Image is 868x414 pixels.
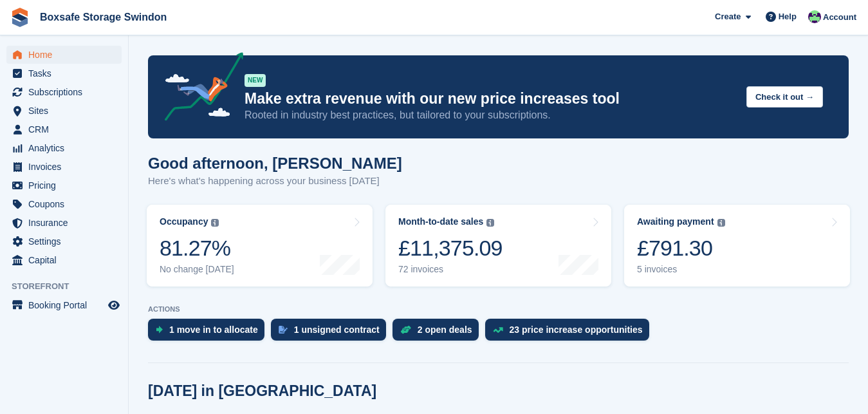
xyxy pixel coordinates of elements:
[717,219,725,227] img: icon-info-grey-7440780725fd019a000dd9b08b2336e03edf1995a4989e88bcd33f0948082b44.svg
[28,83,106,101] span: Subscriptions
[637,264,725,275] div: 5 invoices
[28,232,106,250] span: Settings
[6,139,122,157] a: menu
[28,195,106,213] span: Coupons
[398,216,483,227] div: Month-to-date sales
[808,10,821,23] img: Kim Virabi
[486,219,494,227] img: icon-info-grey-7440780725fd019a000dd9b08b2336e03edf1995a4989e88bcd33f0948082b44.svg
[6,120,122,138] a: menu
[400,325,411,334] img: deal-1b604bf984904fb50ccaf53a9ad4b4a5d6e5aea283cecdc64d6e3604feb123c2.svg
[28,64,106,82] span: Tasks
[245,74,266,87] div: NEW
[28,139,106,157] span: Analytics
[12,280,128,293] span: Storefront
[6,176,122,194] a: menu
[510,325,643,335] div: 23 price increase opportunities
[245,89,736,108] p: Make extra revenue with our new price increases tool
[493,327,503,333] img: price_increase_opportunities-93ffe204e8149a01c8c9dc8f82e8f89637d9d84a8eef4429ea346261dce0b2c0.svg
[385,205,611,287] a: Month-to-date sales £11,375.09 72 invoices
[637,216,714,227] div: Awaiting payment
[211,219,219,227] img: icon-info-grey-7440780725fd019a000dd9b08b2336e03edf1995a4989e88bcd33f0948082b44.svg
[279,326,288,334] img: contract_signature_icon-13c848040528278c33f63329250d36e43548de30e8caae1d1a13099fd9432cc5.svg
[160,235,234,261] div: 81.27%
[28,46,106,64] span: Home
[6,46,122,64] a: menu
[398,264,503,275] div: 72 invoices
[10,8,30,27] img: stora-icon-8386f47178a22dfd0bd8f6a31ec36ba5ce8667c1dd55bd0f319d3a0aa187defe.svg
[169,325,258,335] div: 1 move in to allocate
[6,83,122,101] a: menu
[35,6,172,28] a: Boxsafe Storage Swindon
[160,216,208,227] div: Occupancy
[148,174,402,189] p: Here's what's happening across your business [DATE]
[6,232,122,250] a: menu
[28,120,106,138] span: CRM
[637,235,725,261] div: £791.30
[154,52,244,126] img: price-adjustments-announcement-icon-8257ccfd72463d97f412b2fc003d46551f7dbcb40ab6d574587a9cd5c0d94...
[147,205,373,287] a: Occupancy 81.27% No change [DATE]
[271,319,392,347] a: 1 unsigned contract
[6,64,122,82] a: menu
[28,251,106,269] span: Capital
[148,155,402,172] h1: Good afternoon, [PERSON_NAME]
[715,10,741,23] span: Create
[6,296,122,314] a: menu
[106,297,122,313] a: Preview store
[28,158,106,176] span: Invoices
[245,108,736,122] p: Rooted in industry best practices, but tailored to your subscriptions.
[160,264,234,275] div: No change [DATE]
[294,325,380,335] div: 1 unsigned contract
[148,319,271,347] a: 1 move in to allocate
[6,158,122,176] a: menu
[156,326,163,334] img: move_ins_to_allocate_icon-fdf77a2bb77ea45bf5b3d319d69a93e2d87916cf1d5bf7949dd705db3b84f3ca.svg
[746,86,823,108] button: Check it out →
[148,305,849,314] p: ACTIONS
[6,102,122,120] a: menu
[28,176,106,194] span: Pricing
[418,325,472,335] div: 2 open deals
[6,195,122,213] a: menu
[398,235,503,261] div: £11,375.09
[6,214,122,232] a: menu
[148,382,376,400] h2: [DATE] in [GEOGRAPHIC_DATA]
[624,205,850,287] a: Awaiting payment £791.30 5 invoices
[485,319,656,347] a: 23 price increase opportunities
[28,296,106,314] span: Booking Portal
[28,214,106,232] span: Insurance
[6,251,122,269] a: menu
[779,10,797,23] span: Help
[28,102,106,120] span: Sites
[823,11,856,24] span: Account
[392,319,485,347] a: 2 open deals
